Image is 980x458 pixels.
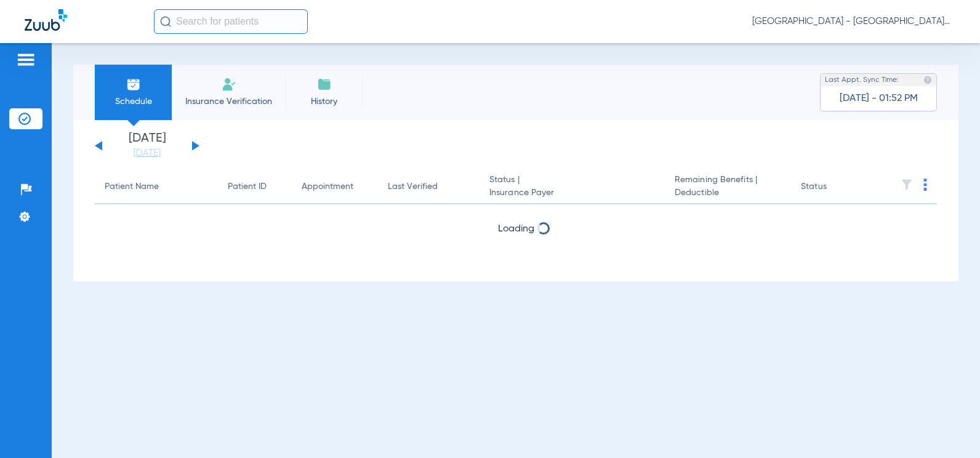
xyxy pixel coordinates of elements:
[675,187,781,199] span: Deductible
[752,15,955,28] span: [GEOGRAPHIC_DATA] - [GEOGRAPHIC_DATA]
[302,180,368,193] div: Appointment
[923,179,927,191] img: group-dot-blue.svg
[498,224,534,234] span: Loading
[840,92,918,105] span: [DATE] - 01:52 PM
[317,77,332,92] img: History
[25,9,67,31] img: Zuub Logo
[489,187,655,199] span: Insurance Payer
[825,74,899,86] span: Last Appt. Sync Time:
[791,170,874,204] th: Status
[923,76,932,84] img: last sync help info
[901,179,913,191] img: filter.svg
[388,180,470,193] div: Last Verified
[105,180,208,193] div: Patient Name
[16,52,36,67] img: hamburger-icon
[110,147,184,159] a: [DATE]
[126,77,141,92] img: Schedule
[388,180,438,193] div: Last Verified
[295,95,353,108] span: History
[154,9,308,34] input: Search for patients
[480,170,665,204] th: Status |
[665,170,791,204] th: Remaining Benefits |
[228,180,282,193] div: Patient ID
[104,95,163,108] span: Schedule
[105,180,159,193] div: Patient Name
[302,180,353,193] div: Appointment
[181,95,276,108] span: Insurance Verification
[222,77,236,92] img: Manual Insurance Verification
[160,16,171,27] img: Search Icon
[110,132,184,159] li: [DATE]
[228,180,267,193] div: Patient ID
